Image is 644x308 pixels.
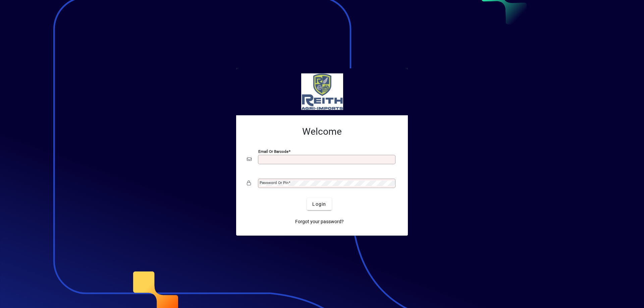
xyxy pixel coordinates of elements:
mat-label: Password or Pin [260,180,288,185]
span: Forgot your password? [295,218,344,225]
button: Login [307,198,331,210]
a: Forgot your password? [292,215,346,228]
h2: Welcome [247,126,397,137]
mat-label: Email or Barcode [258,149,288,154]
span: Login [312,201,326,208]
